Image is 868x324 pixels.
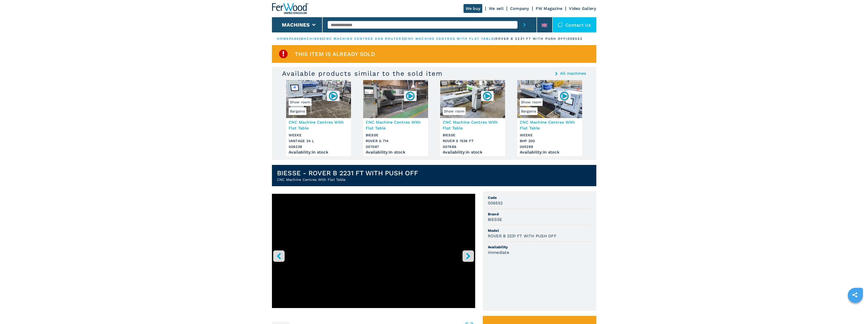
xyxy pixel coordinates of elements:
a: HOMEPAGE [277,37,300,41]
img: CNC Machine Centres With Flat Table WEEKE BHP 200 [517,80,582,118]
h3: WEEKE VANTAGE 24 L 006228 [289,132,348,150]
span: This item is already sold [295,51,375,57]
h3: CNC Machine Centres With Flat Table [520,119,580,131]
a: All machines [560,71,586,75]
a: CNC Machine Centres With Flat Table WEEKE BHP 200BargainsShow room005289CNC Machine Centres With ... [517,80,582,156]
button: submit-button [518,17,531,32]
span: | [494,37,495,41]
span: | [322,37,323,41]
img: 007686 [482,91,492,101]
h3: BIESSE ROVER G 714 007087 [366,132,426,150]
img: 006228 [328,91,338,101]
button: right-button [463,250,474,262]
span: Model [488,228,591,233]
div: Availability : in stock [366,151,426,154]
img: SoldProduct [278,49,288,59]
p: 006552 [567,36,583,41]
h3: Available products similar to the sold item [282,69,443,78]
span: | [299,37,300,41]
img: 005289 [559,91,569,101]
a: Video Gallery [569,6,596,11]
a: FW Magazine [536,6,563,11]
span: Availability [488,244,591,250]
a: machines [301,37,322,41]
button: left-button [273,250,285,262]
h2: CNC Machine Centres With Flat Table [277,177,418,182]
span: Bargains [289,107,306,115]
a: We sell [489,6,504,11]
span: Show room [443,107,466,115]
h3: ROVER B 2231 FT WITH PUSH OFF [488,233,557,239]
a: CNC Machine Centres With Flat Table WEEKE VANTAGE 24 LBargainsShow room006228CNC Machine Centres ... [286,80,351,156]
img: 007087 [405,91,415,101]
h3: CNC Machine Centres With Flat Table [366,119,426,131]
span: Code [488,195,591,200]
img: Contact us [558,22,563,27]
div: Contact us [553,17,596,32]
h3: BIESSE ROVER S 1536 FT 007686 [443,132,503,150]
img: CNC Machine Centres With Flat Table BIESSE ROVER G 714 [363,80,428,118]
a: cnc machine centres with flat table [405,37,494,41]
img: CNC Machine Centres With Flat Table WEEKE VANTAGE 24 L [286,80,351,118]
h3: CNC Machine Centres With Flat Table [443,119,503,131]
div: Availability : in stock [520,151,580,154]
a: CNC Machine Centres With Flat Table BIESSE ROVER S 1536 FTShow room007686CNC Machine Centres With... [440,80,505,156]
span: Brand [488,212,591,217]
button: Machines [282,22,310,28]
a: Company [510,6,529,11]
h3: 006552 [488,200,503,206]
div: Go to Slide 1 [272,194,475,317]
h3: WEEKE BHP 200 005289 [520,132,580,150]
div: Availability : in stock [289,151,348,154]
img: CNC Machine Centres With Flat Table BIESSE ROVER S 1536 FT [440,80,505,118]
div: Availability : in stock [443,151,503,154]
span: Show room [520,98,543,106]
a: CNC Machine Centres With Flat Table BIESSE ROVER G 714007087CNC Machine Centres With Flat TableBI... [363,80,428,156]
h3: BIESSE [488,217,502,222]
iframe: Chat [846,301,864,320]
span: Show room [289,98,311,106]
a: We buy [464,4,483,13]
span: Bargains [520,107,538,115]
p: rover b 2231 ft with push off | [495,36,567,41]
a: sharethis [848,289,861,301]
iframe: Centro di lavoro con piano NESTING in azione - BIESSE ROVER B 2231 FT WITH PUSH OFF - Ferwoodgroup [272,194,475,308]
h3: CNC Machine Centres With Flat Table [289,119,348,131]
span: | [404,37,405,41]
a: cnc machine centres and routers [323,37,404,41]
h1: BIESSE - ROVER B 2231 FT WITH PUSH OFF [277,169,418,177]
h3: immediate [488,250,509,255]
img: Ferwood [272,3,308,14]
